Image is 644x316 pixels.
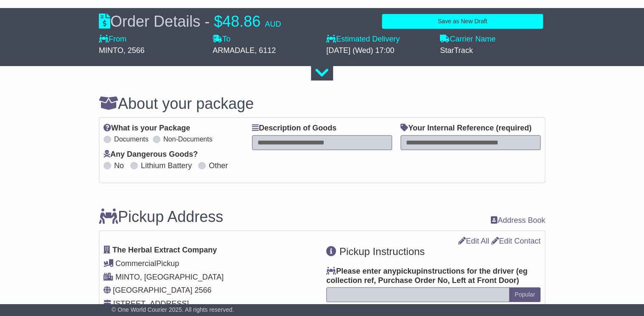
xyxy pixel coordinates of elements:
label: Any Dangerous Goods? [104,150,198,159]
a: Edit Contact [491,237,540,245]
span: $ [214,13,222,30]
button: Save as New Draft [382,14,543,29]
span: [GEOGRAPHIC_DATA] [113,286,192,294]
span: eg collection ref, Purchase Order No, Left at Front Door [326,267,527,285]
label: Carrier Name [440,35,496,44]
label: To [213,35,230,44]
label: Documents [114,135,148,143]
span: Pickup Instructions [339,246,425,257]
span: The Herbal Extract Company [112,246,217,254]
span: MINTO [99,46,123,55]
h3: Pickup Address [99,208,223,225]
div: [STREET_ADDRESS] [113,299,189,309]
label: Please enter any instructions for the driver ( ) [326,267,540,285]
span: © One World Courier 2025. All rights reserved. [112,306,234,313]
label: Lithium Battery [141,161,192,171]
label: Estimated Delivery [326,35,431,44]
label: Other [209,161,228,171]
a: Address Book [491,216,545,225]
label: Non-Documents [163,135,213,143]
span: ARMADALE [213,46,255,55]
div: Order Details - [99,12,281,30]
div: Pickup [104,259,318,269]
span: Commercial [115,259,156,268]
span: MINTO, [GEOGRAPHIC_DATA] [115,273,224,281]
span: 48.86 [222,13,260,30]
label: Description of Goods [252,124,336,133]
button: Popular [509,287,540,302]
h3: About your package [99,95,545,112]
span: , 6112 [255,46,276,55]
span: pickup [396,267,421,275]
span: 2566 [194,286,211,294]
span: , 2566 [123,46,145,55]
label: From [99,35,126,44]
div: [DATE] (Wed) 17:00 [326,46,431,55]
label: No [114,161,124,171]
div: StarTrack [440,46,545,55]
label: What is your Package [104,124,190,133]
span: AUD [265,20,281,28]
label: Your Internal Reference (required) [400,124,532,133]
a: Edit All [458,237,489,245]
